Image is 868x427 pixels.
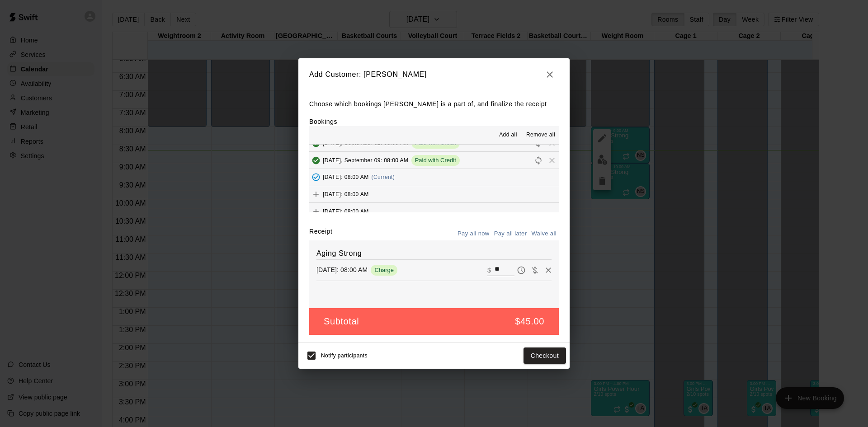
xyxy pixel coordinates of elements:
button: Added & Paid [309,154,323,167]
span: [DATE]: 08:00 AM [323,174,369,180]
label: Bookings [309,118,337,125]
h2: Add Customer: [PERSON_NAME] [298,58,570,91]
span: [DATE]: 08:00 AM [323,208,369,214]
span: [DATE]: 08:00 AM [323,191,369,197]
button: Add[DATE]: 08:00 AM [309,186,559,203]
label: Receipt [309,227,332,241]
button: Remove [542,263,555,277]
p: Choose which bookings [PERSON_NAME] is a part of, and finalize the receipt [309,99,559,110]
button: Waive all [529,227,559,241]
button: Checkout [524,347,566,364]
button: Added & Paid[DATE], September 09: 08:00 AMPaid with CreditRescheduleRemove [309,152,559,169]
button: Added - Collect Payment[DATE]: 08:00 AM(Current) [309,169,559,186]
p: [DATE]: 08:00 AM [316,265,368,274]
span: Add [309,207,323,214]
button: Pay all later [492,227,529,241]
span: Reschedule [532,139,545,146]
span: Pay later [514,266,528,273]
span: Add all [499,131,517,140]
span: Paid with Credit [411,157,460,164]
span: (Current) [372,174,395,180]
span: Reschedule [532,156,545,163]
span: Add [309,190,323,197]
button: Add[DATE]: 08:00 AM [309,203,559,220]
span: Notify participants [321,352,368,359]
button: Remove all [523,128,559,142]
p: $ [487,266,491,275]
button: Pay all now [455,227,492,241]
button: Add all [494,128,523,142]
h6: Aging Strong [316,248,552,259]
span: Charge [371,267,397,273]
span: [DATE], September 09: 08:00 AM [323,157,408,163]
h5: Subtotal [324,315,359,328]
span: Remove all [526,131,555,140]
span: Waive payment [528,266,542,273]
h5: $45.00 [515,315,544,328]
button: Added - Collect Payment [309,170,323,184]
span: Remove [545,156,559,163]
